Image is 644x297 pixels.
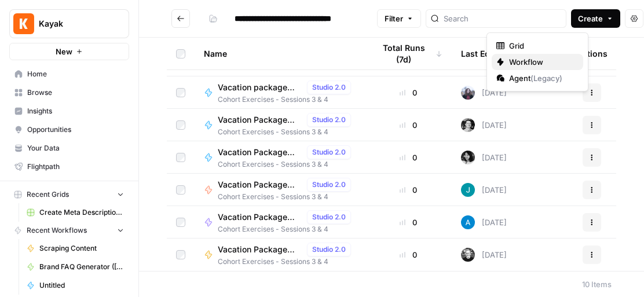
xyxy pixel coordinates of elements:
a: Insights [9,102,129,120]
span: Vacation Package Description Generator (Karina) [218,244,302,255]
a: Untitled [21,276,129,295]
span: Cohort Exercises - Sessions 3 & 4 [218,94,356,105]
img: Kayak Logo [13,13,34,34]
span: Agent [509,72,574,84]
div: [DATE] [461,215,507,229]
img: orwdvuhl41l0hbjtexn28h8qrzlh [461,86,475,100]
span: New [56,46,72,57]
div: Name [204,38,356,69]
div: Create [486,32,588,91]
div: [DATE] [461,248,507,262]
span: Your Data [27,143,124,153]
button: Recent Workflows [9,222,129,239]
span: Filter [385,13,403,24]
div: [DATE] [461,151,507,164]
span: Vacation Package Description Generator ([PERSON_NAME]) [218,179,302,190]
span: Studio 2.0 [312,147,346,157]
span: Workflow [509,56,574,68]
div: [DATE] [461,183,507,197]
a: Your Data [9,139,129,157]
img: t1tavke639zaj8z079xy2f7i1bag [461,183,475,197]
a: Brand FAQ Generator ([PERSON_NAME]) [21,258,129,276]
div: Actions [577,38,608,69]
div: Last Edited [461,38,505,69]
button: Workspace: Kayak [9,9,129,38]
span: Cohort Exercises - Sessions 3 & 4 [218,159,356,170]
button: Recent Grids [9,186,129,203]
span: Recent Grids [27,189,69,200]
div: 0 [374,152,442,163]
span: Cohort Exercises - Sessions 3 & 4 [218,127,356,137]
span: Grid [509,40,574,52]
span: Untitled [39,280,124,291]
span: Kayak [39,18,109,30]
button: Create [571,9,620,28]
span: Cohort Exercises - Sessions 3 & 4 [218,256,356,267]
button: New [9,43,129,60]
img: a2eqamhmdthocwmr1l2lqiqck0lu [461,248,475,262]
div: Total Runs (7d) [374,38,442,69]
div: 10 Items [582,278,612,290]
a: Vacation Package Description Generator (Karina)Studio 2.0Cohort Exercises - Sessions 3 & 4 [204,243,356,267]
span: Studio 2.0 [312,212,346,222]
span: Studio 2.0 [312,82,346,93]
div: 0 [374,249,442,261]
span: Cohort Exercises - Sessions 3 & 4 [218,192,356,202]
a: Vacation Package Description Generator ([PERSON_NAME])Studio 2.0Cohort Exercises - Sessions 3 & 4 [204,145,356,170]
input: Search [444,13,561,24]
img: o3cqybgnmipr355j8nz4zpq1mc6x [461,215,475,229]
span: Vacation Package Description Generator ([PERSON_NAME]) [218,114,302,126]
span: Studio 2.0 [312,244,346,255]
a: Opportunities [9,120,129,139]
div: 0 [374,87,442,98]
div: [DATE] [461,86,507,100]
span: Create [578,13,603,24]
a: Flightpath [9,157,129,176]
div: 0 [374,184,442,196]
a: Vacation Package Description Generator ([PERSON_NAME])Studio 2.0Cohort Exercises - Sessions 3 & 4 [204,178,356,202]
div: 0 [374,119,442,131]
span: Vacation Package Description Generator ([PERSON_NAME]) [218,211,302,223]
span: Create Meta Description ([PERSON_NAME]) Grid [39,207,124,218]
a: Home [9,65,129,83]
a: Scraping Content [21,239,129,258]
img: 4vx69xode0b6rvenq8fzgxnr47hp [461,118,475,132]
a: Vacation package description generatorStudio 2.0Cohort Exercises - Sessions 3 & 4 [204,80,356,105]
span: Studio 2.0 [312,115,346,125]
span: Scraping Content [39,243,124,254]
span: Browse [27,87,124,98]
span: Vacation package description generator [218,82,302,93]
span: Home [27,69,124,79]
span: Vacation Package Description Generator ([PERSON_NAME]) [218,146,302,158]
button: Filter [377,9,421,28]
span: Opportunities [27,124,124,135]
span: Flightpath [27,162,124,172]
span: Studio 2.0 [312,179,346,190]
a: Vacation Package Description Generator ([PERSON_NAME])Studio 2.0Cohort Exercises - Sessions 3 & 4 [204,113,356,137]
span: Cohort Exercises - Sessions 3 & 4 [218,224,356,234]
a: Browse [9,83,129,102]
span: Insights [27,106,124,116]
a: Create Meta Description ([PERSON_NAME]) Grid [21,203,129,222]
span: ( Legacy ) [530,74,562,83]
span: Brand FAQ Generator ([PERSON_NAME]) [39,262,124,272]
span: Recent Workflows [27,225,87,236]
button: Go back [171,9,190,28]
div: 0 [374,217,442,228]
img: 0w16hsb9dp3affd7irj0qqs67ma2 [461,151,475,164]
a: Vacation Package Description Generator ([PERSON_NAME])Studio 2.0Cohort Exercises - Sessions 3 & 4 [204,210,356,234]
div: [DATE] [461,118,507,132]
